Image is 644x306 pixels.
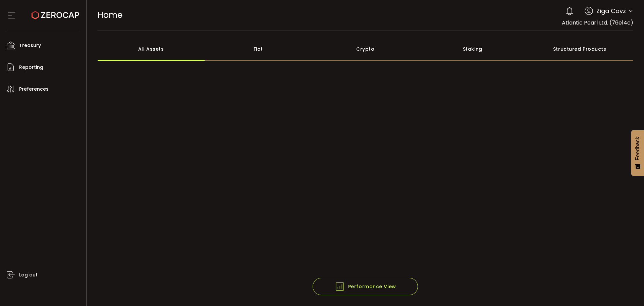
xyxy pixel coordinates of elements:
[610,274,644,306] iframe: Chat Widget
[98,9,122,21] span: Home
[526,37,634,61] div: Structured Products
[635,137,641,160] span: Feedback
[19,62,43,72] span: Reporting
[205,37,312,61] div: Fiat
[312,37,419,61] div: Crypto
[19,41,41,50] span: Treasury
[313,278,418,295] button: Performance View
[19,270,38,280] span: Log out
[596,6,626,15] span: Ziga Cavz
[631,130,644,176] button: Feedback - Show survey
[562,19,633,27] span: Atlantic Pearl Ltd. (76e14c)
[335,281,396,292] span: Performance View
[419,37,526,61] div: Staking
[98,37,205,61] div: All Assets
[19,84,49,94] span: Preferences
